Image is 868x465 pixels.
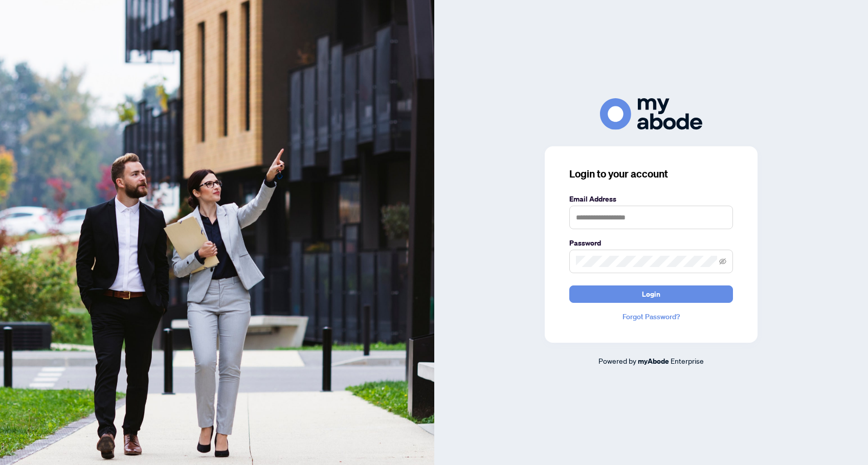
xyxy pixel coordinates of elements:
[569,311,733,322] a: Forgot Password?
[569,285,733,303] button: Login
[638,356,669,367] a: myAbode
[569,237,733,249] label: Password
[719,258,726,265] span: eye-invisible
[642,286,660,302] span: Login
[598,356,636,365] span: Powered by
[569,193,733,205] label: Email Address
[671,356,704,365] span: Enterprise
[569,167,733,181] h3: Login to your account
[600,98,702,129] img: ma-logo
